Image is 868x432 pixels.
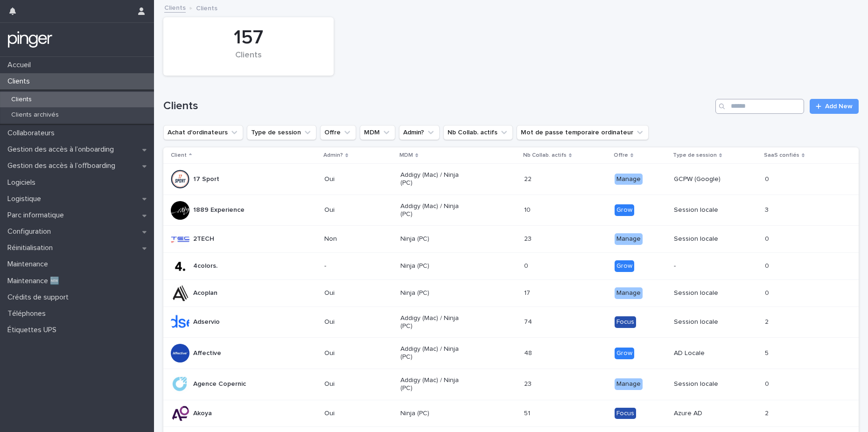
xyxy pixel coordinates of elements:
[810,99,859,114] a: Add New
[615,287,643,299] div: Manage
[615,348,634,359] div: Grow
[615,204,634,216] div: Grow
[4,260,56,269] p: Maintenance
[163,226,859,253] tr: 2TECHNonNinja (PC)2323 ManageSession locale00
[443,125,513,140] button: Nb Collab. actifs
[524,260,530,270] p: 0
[524,287,532,297] p: 17
[615,260,634,272] div: Grow
[324,289,391,297] p: Oui
[193,235,214,243] p: 2TECH
[4,195,49,203] p: Logistique
[324,206,391,214] p: Oui
[765,204,770,214] p: 3
[524,408,532,418] p: 51
[400,376,467,392] p: Addigy (Mac) / Ninja (PC)
[765,378,771,388] p: 0
[196,2,217,13] p: Clients
[163,253,859,280] tr: 4colors.-Ninja (PC)00 Grow-00
[193,289,217,297] p: Acoplan
[765,348,770,357] p: 5
[400,235,467,243] p: Ninja (PC)
[247,125,316,140] button: Type de session
[324,380,391,388] p: Oui
[4,111,66,119] p: Clients archivés
[765,174,771,183] p: 0
[163,369,859,400] tr: Agence CopernicOuiAddigy (Mac) / Ninja (PC)2323 ManageSession locale00
[614,150,628,160] p: Offre
[4,244,60,252] p: Réinitialisation
[193,410,212,418] p: Akoya
[764,150,799,160] p: SaaS confiés
[163,279,859,307] tr: AcoplanOuiNinja (PC)1717 ManageSession locale00
[4,211,71,220] p: Parc informatique
[193,262,217,270] p: 4colors.
[324,349,391,357] p: Oui
[179,50,318,70] div: Clients
[765,408,770,418] p: 2
[324,175,391,183] p: Oui
[400,314,467,330] p: Addigy (Mac) / Ninja (PC)
[674,349,741,357] p: AD Locale
[765,233,771,243] p: 0
[674,318,741,326] p: Session locale
[4,145,121,154] p: Gestion des accès à l’onboarding
[163,125,243,140] button: Achat d'ordinateurs
[400,289,467,297] p: Ninja (PC)
[524,316,534,326] p: 74
[324,410,391,418] p: Oui
[323,150,343,160] p: Admin?
[7,30,53,49] img: mTgBEunGTSyRkCgitkcU
[674,235,741,243] p: Session locale
[4,161,123,170] p: Gestion des accès à l’offboarding
[193,318,220,326] p: Adservio
[524,233,533,243] p: 23
[615,233,643,245] div: Manage
[615,174,643,185] div: Manage
[163,338,859,369] tr: AffectiveOuiAddigy (Mac) / Ninja (PC)4848 GrowAD Locale55
[765,260,771,270] p: 0
[4,61,38,70] p: Accueil
[615,378,643,390] div: Manage
[4,129,62,138] p: Collaborateurs
[163,195,859,226] tr: 1889 ExperienceOuiAddigy (Mac) / Ninja (PC)1010 GrowSession locale33
[399,125,440,140] button: Admin?
[524,348,534,357] p: 48
[4,309,53,318] p: Téléphones
[4,277,67,286] p: Maintenance 🆕
[360,125,395,140] button: MDM
[193,206,245,214] p: 1889 Experience
[179,26,318,49] div: 157
[400,262,467,270] p: Ninja (PC)
[674,262,741,270] p: -
[399,150,413,160] p: MDM
[674,289,741,297] p: Session locale
[4,227,58,236] p: Configuration
[4,293,76,302] p: Crédits de support
[324,262,391,270] p: -
[193,349,221,357] p: Affective
[193,380,246,388] p: Agence Copernic
[400,202,467,218] p: Addigy (Mac) / Ninja (PC)
[4,178,43,187] p: Logiciels
[615,316,636,328] div: Focus
[674,410,741,418] p: Azure AD
[163,400,859,427] tr: AkoyaOuiNinja (PC)5151 FocusAzure AD22
[715,99,804,114] input: Search
[524,174,533,183] p: 22
[765,287,771,297] p: 0
[171,150,187,160] p: Client
[825,103,853,110] span: Add New
[400,345,467,361] p: Addigy (Mac) / Ninja (PC)
[163,307,859,338] tr: AdservioOuiAddigy (Mac) / Ninja (PC)7474 FocusSession locale22
[4,96,39,104] p: Clients
[523,150,567,160] p: Nb Collab. actifs
[4,326,64,334] p: Étiquettes UPS
[765,316,770,326] p: 2
[400,410,467,418] p: Ninja (PC)
[163,164,859,195] tr: 17 SportOuiAddigy (Mac) / Ninja (PC)2222 ManageGCPW (Google)00
[517,125,649,140] button: Mot de passe temporaire ordinateur
[674,175,741,183] p: GCPW (Google)
[320,125,356,140] button: Offre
